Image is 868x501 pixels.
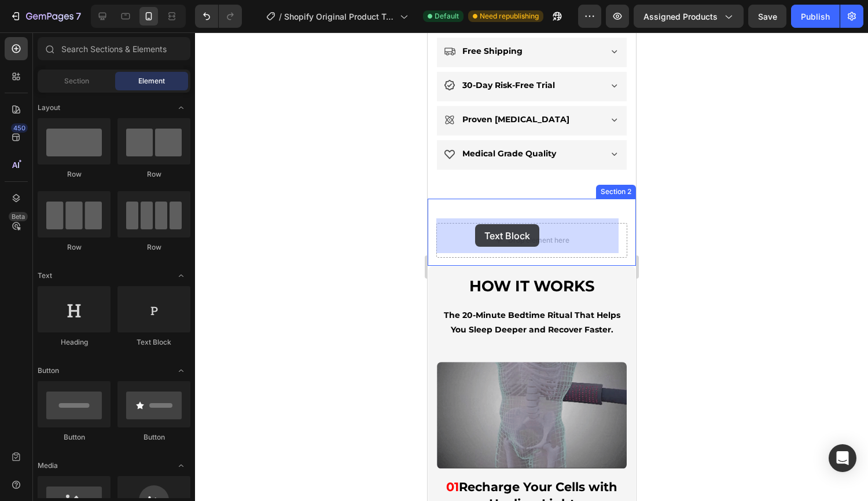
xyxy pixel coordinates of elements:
[38,242,111,253] div: Row
[11,123,28,133] div: 450
[9,212,28,221] div: Beta
[801,10,830,23] div: Publish
[279,10,282,23] span: /
[643,10,718,23] span: Assigned Products
[480,11,539,21] span: Need republishing
[38,337,111,348] div: Heading
[172,361,190,380] span: Toggle open
[38,169,111,180] div: Row
[428,32,636,501] iframe: Design area
[38,103,60,113] span: Layout
[117,242,190,253] div: Row
[38,270,52,281] span: Text
[195,5,242,28] div: Undo/Redo
[172,456,190,475] span: Toggle open
[38,365,59,376] span: Button
[435,11,459,21] span: Default
[634,5,744,28] button: Assigned Products
[138,76,165,86] span: Element
[38,432,111,443] div: Button
[38,37,190,60] input: Search Sections & Elements
[117,169,190,180] div: Row
[117,337,190,348] div: Text Block
[76,9,81,23] p: 7
[829,444,856,472] div: Open Intercom Messenger
[117,432,190,443] div: Button
[758,12,777,21] span: Save
[38,460,58,471] span: Media
[5,5,86,28] button: 7
[748,5,786,28] button: Save
[791,5,840,28] button: Publish
[284,10,395,23] span: Shopify Original Product Template
[64,76,89,86] span: Section
[172,98,190,117] span: Toggle open
[172,266,190,285] span: Toggle open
